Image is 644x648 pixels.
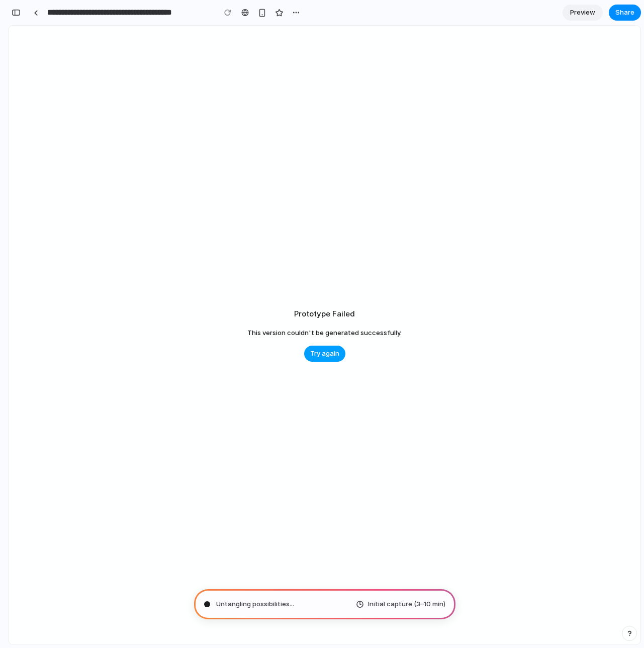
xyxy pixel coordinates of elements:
[216,599,294,609] span: Untangling possibilities ...
[609,5,641,21] button: Share
[294,308,355,320] h2: Prototype Failed
[615,8,634,18] span: Share
[563,5,603,21] a: Preview
[247,328,402,338] span: This version couldn't be generated successfully.
[310,349,339,359] span: Try again
[304,346,345,362] button: Try again
[368,599,445,609] span: Initial capture (3–10 min)
[570,8,595,18] span: Preview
